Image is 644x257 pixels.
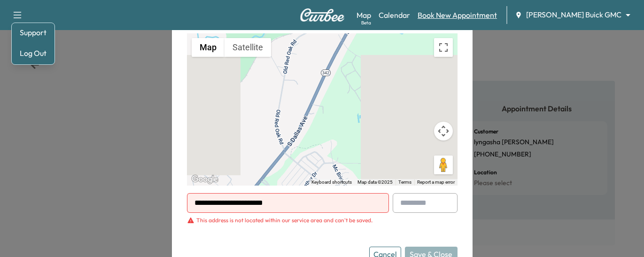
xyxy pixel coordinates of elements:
a: Calendar [379,9,410,21]
a: Report a map error [417,179,455,185]
div: Beta [361,19,371,26]
img: Curbee Logo [300,8,345,22]
button: Map camera controls [434,122,453,140]
button: Keyboard shortcuts [311,179,352,186]
a: Open this area in Google Maps (opens a new window) [189,173,220,186]
a: Book New Appointment [418,9,497,21]
button: Drag Pegman onto the map to open Street View [434,156,453,174]
a: Terms (opens in new tab) [398,179,411,185]
button: Show satellite imagery [225,38,271,57]
a: MapBeta [357,9,371,21]
button: Show street map [192,38,225,57]
button: Log Out [16,46,51,61]
div: This address is not located within our service area and can't be saved. [196,217,372,224]
a: Support [16,27,51,38]
span: Map data ©2025 [357,179,393,185]
span: [PERSON_NAME] Buick GMC [526,9,621,20]
button: Toggle fullscreen view [434,38,453,57]
img: Google [189,173,220,186]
